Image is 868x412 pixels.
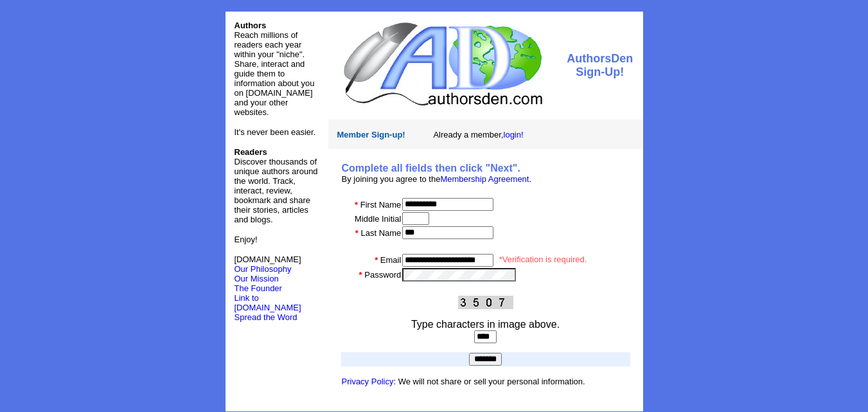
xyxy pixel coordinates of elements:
[567,52,633,78] font: AuthorsDen Sign-Up!
[458,296,513,309] img: This Is CAPTCHA Image
[342,174,532,184] font: By joining you agree to the .
[504,130,524,139] a: login!
[341,21,544,107] img: logo.jpg
[342,377,394,386] a: Privacy Policy
[235,311,297,322] a: Spread the Word
[235,21,267,30] font: Authors
[355,214,401,224] font: Middle Initial
[235,147,318,224] font: Discover thousands of unique authors around the world. Track, interact, review, bookmark and shar...
[235,30,315,117] font: Reach millions of readers each year within your "niche". Share, interact and guide them to inform...
[380,255,402,265] font: Email
[364,270,401,280] font: Password
[440,174,529,184] a: Membership Agreement
[235,255,301,274] font: [DOMAIN_NAME]
[235,312,297,322] font: Spread the Word
[360,228,401,238] font: Last Name
[342,377,585,386] font: : We will not share or sell your personal information.
[235,283,282,293] a: The Founder
[235,147,267,157] b: Readers
[235,127,316,137] font: It's never been easier.
[360,200,402,210] font: First Name
[235,264,292,274] a: Our Philosophy
[499,255,587,264] font: *Verification is required.
[433,130,523,139] font: Already a member,
[235,274,279,283] a: Our Mission
[342,163,520,174] b: Complete all fields then click "Next".
[235,235,258,244] font: Enjoy!
[235,293,301,312] a: Link to [DOMAIN_NAME]
[337,130,405,139] font: Member Sign-up!
[411,319,560,330] font: Type characters in image above.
